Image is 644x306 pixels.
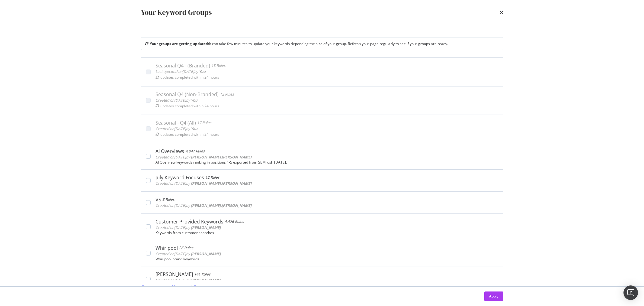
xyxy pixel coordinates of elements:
[145,41,448,46] div: It can take few minutes to update your keywords depending the size of your group. Refresh your pa...
[489,294,498,299] div: Apply
[500,7,503,18] div: times
[155,98,197,103] span: Created on [DATE] by
[160,103,219,109] div: updates completed within 24 hours
[191,203,252,208] b: [PERSON_NAME].[PERSON_NAME]
[155,120,196,126] div: Seasonal - Q4 (All)
[155,197,161,203] div: VS
[205,174,219,181] div: 12 Rules
[155,257,498,261] div: Whirlpool brand keywords
[179,245,193,251] div: 26 Rules
[141,284,208,291] div: Create a new Keyword Group
[191,98,197,103] b: You
[155,69,206,74] span: Last updated on [DATE] by
[160,132,219,137] div: updates completed within 24 hours
[160,75,219,80] div: updates completed within 24 hours
[155,63,210,69] div: Seasonal Q4 - (Branded)
[155,174,204,181] div: July Keyword Focuses
[191,155,252,160] b: [PERSON_NAME].[PERSON_NAME]
[185,148,205,154] div: 4,847 Rules
[155,219,223,225] div: Customer Provided Keywords
[191,225,221,230] b: [PERSON_NAME]
[162,197,175,203] div: 3 Rules
[191,251,221,256] b: [PERSON_NAME]
[155,91,219,97] div: Seasonal Q4 (Non-Branded)
[141,7,212,18] div: Your Keyword Groups
[623,285,638,300] div: Open Intercom Messenger
[199,69,206,74] b: You
[220,91,234,97] div: 12 Rules
[211,63,226,69] div: 18 Rules
[155,155,252,160] span: Created on [DATE] by
[191,126,197,131] b: You
[155,203,252,208] span: Created on [DATE] by
[155,245,178,251] div: Whirlpool
[194,271,210,277] div: 141 Rules
[155,181,252,186] span: Created on [DATE] by
[155,160,498,164] div: AI Overview keywords ranking in positions 1-5 exported from SEMrush [DATE].
[155,148,184,154] div: AI Overviews
[191,181,252,186] b: [PERSON_NAME].[PERSON_NAME]
[191,278,221,283] b: [PERSON_NAME]
[155,126,197,131] span: Created on [DATE] by
[155,278,221,283] span: Created on [DATE] by
[225,219,244,225] div: 4,476 Rules
[150,41,209,46] b: Your groups are getting updated:
[155,251,221,256] span: Created on [DATE] by
[155,271,193,277] div: [PERSON_NAME]
[141,280,208,295] button: Create a new Keyword Group
[484,291,503,301] button: Apply
[197,120,211,126] div: 17 Rules
[155,231,498,235] div: Keywords from customer searches
[155,225,221,230] span: Created on [DATE] by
